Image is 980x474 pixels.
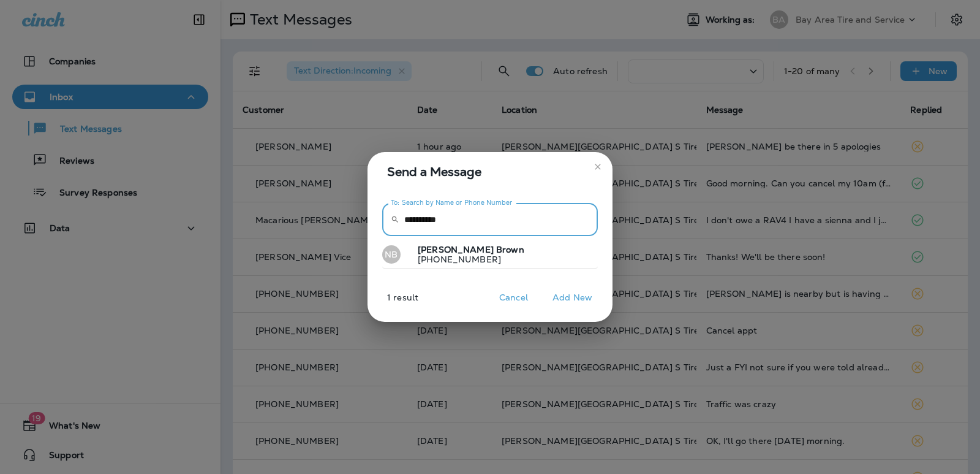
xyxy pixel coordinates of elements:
span: Send a Message [387,162,598,182]
label: To: Search by Name or Phone Number [391,198,513,207]
p: [PHONE_NUMBER] [408,254,524,264]
button: NB[PERSON_NAME] Brown[PHONE_NUMBER] [382,241,598,269]
span: Brown [496,244,524,255]
p: 1 result [363,292,418,312]
button: Cancel [491,288,537,307]
span: [PERSON_NAME] [418,244,494,255]
button: Add New [546,288,598,307]
div: NB [382,245,401,264]
button: close [588,157,608,177]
